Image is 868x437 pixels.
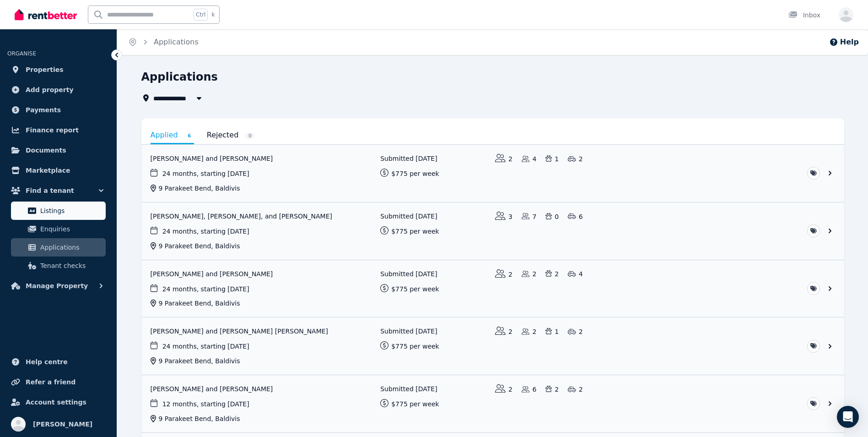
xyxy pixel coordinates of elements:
[11,220,106,238] a: Enquiries
[141,145,844,202] a: View application: Lloyd Williams and Rachel Lilwall
[7,393,109,411] a: Account settings
[7,181,109,200] button: Find a tenant
[11,257,106,275] a: Tenant checks
[141,317,844,375] a: View application: Fiona Elliot and ROSS MACGREGOR ELLIOT
[40,224,102,235] span: Enquiries
[7,277,109,295] button: Manage Property
[788,11,820,20] div: Inbox
[7,161,109,180] a: Marketplace
[26,377,75,388] span: Refer a friend
[26,185,74,196] span: Find a tenant
[185,132,194,139] span: 6
[7,121,109,139] a: Finance report
[141,260,844,317] a: View application: Amber Hicks and Brayden King
[245,132,254,139] span: 0
[26,280,88,291] span: Manage Property
[141,375,844,432] a: View application: Megan Cheshire and Bradley Cheshire
[11,238,106,257] a: Applications
[141,70,218,84] h1: Applications
[7,141,109,159] a: Documents
[7,373,109,391] a: Refer a friend
[194,9,208,21] span: Ctrl
[26,356,68,367] span: Help centre
[40,205,102,216] span: Listings
[7,101,109,119] a: Payments
[33,419,92,430] span: [PERSON_NAME]
[26,64,64,75] span: Properties
[26,125,79,136] span: Finance report
[26,104,61,115] span: Payments
[117,29,210,55] nav: Breadcrumb
[40,260,102,271] span: Tenant checks
[141,202,844,260] a: View application: Kelly Marie Johansson, Chelsea Moriarty, and Mason Haynes
[11,202,106,220] a: Listings
[207,127,255,143] a: Rejected
[837,406,859,428] div: Open Intercom Messenger
[26,397,86,408] span: Account settings
[15,8,77,22] img: RentBetter
[829,37,859,48] button: Help
[7,60,109,79] a: Properties
[26,84,74,95] span: Add property
[211,11,215,18] span: k
[26,145,66,156] span: Documents
[7,50,36,57] span: ORGANISE
[26,165,70,176] span: Marketplace
[7,81,109,99] a: Add property
[154,38,199,46] a: Applications
[40,242,102,253] span: Applications
[151,127,194,144] a: Applied
[7,353,109,371] a: Help centre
